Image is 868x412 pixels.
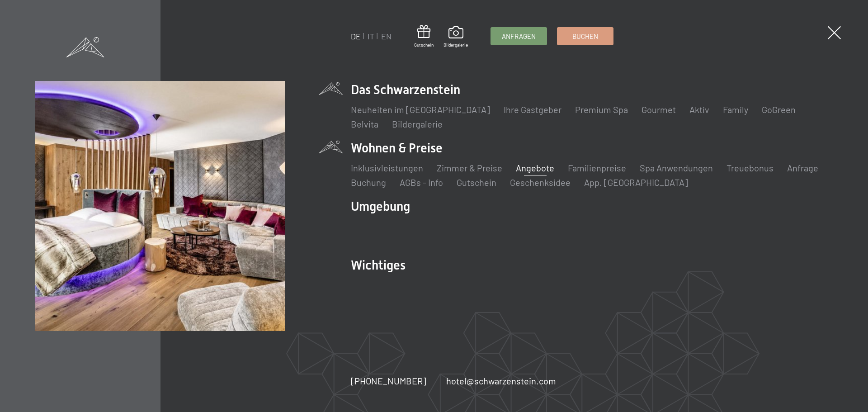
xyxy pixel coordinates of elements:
[437,162,502,173] a: Zimmer & Preise
[351,177,386,188] a: Buchung
[584,177,688,188] a: App. [GEOGRAPHIC_DATA]
[491,28,547,45] a: Anfragen
[368,31,374,41] a: IT
[381,31,392,41] a: EN
[351,104,490,115] a: Neuheiten im [GEOGRAPHIC_DATA]
[457,177,496,188] a: Gutschein
[351,375,426,386] span: [PHONE_NUMBER]
[351,374,426,387] a: [PHONE_NUMBER]
[351,31,361,41] a: DE
[504,104,561,115] a: Ihre Gastgeber
[726,162,774,173] a: Treuebonus
[575,104,628,115] a: Premium Spa
[502,32,536,41] span: Anfragen
[351,162,423,173] a: Inklusivleistungen
[392,118,443,129] a: Bildergalerie
[762,104,796,115] a: GoGreen
[723,104,748,115] a: Family
[443,42,468,48] span: Bildergalerie
[446,374,556,387] a: hotel@schwarzenstein.com
[414,25,434,48] a: Gutschein
[400,177,443,188] a: AGBs - Info
[443,26,468,48] a: Bildergalerie
[642,104,676,115] a: Gourmet
[568,162,626,173] a: Familienpreise
[351,118,378,129] a: Belvita
[510,177,571,188] a: Geschenksidee
[640,162,713,173] a: Spa Anwendungen
[414,42,434,48] span: Gutschein
[689,104,709,115] a: Aktiv
[572,32,598,41] span: Buchen
[787,162,818,173] a: Anfrage
[516,162,554,173] a: Angebote
[557,28,613,45] a: Buchen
